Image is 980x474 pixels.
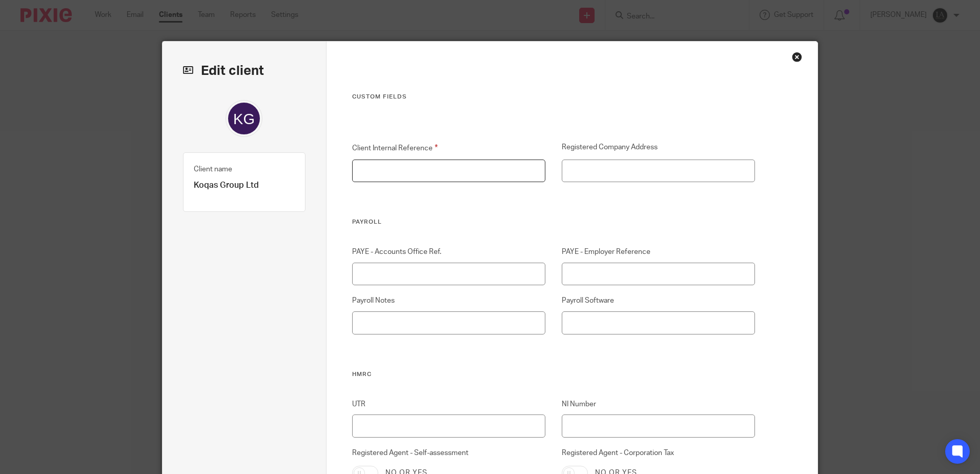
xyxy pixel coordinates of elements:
label: Client Internal Reference [352,142,546,154]
p: Koqas Group Ltd [194,180,295,191]
label: Payroll Software [562,295,756,306]
label: Registered Agent - Corporation Tax [562,448,756,458]
label: PAYE - Employer Reference [562,247,756,257]
div: Close this dialog window [792,52,802,62]
label: Registered Company Address [562,142,756,154]
label: UTR [352,399,546,409]
label: Registered Agent - Self-assessment [352,448,546,458]
label: NI Number [562,399,756,409]
h3: Custom fields [352,93,756,101]
label: PAYE - Accounts Office Ref. [352,247,546,257]
h3: Payroll [352,218,756,226]
label: Payroll Notes [352,295,546,306]
img: svg%3E [226,100,262,137]
h3: HMRC [352,370,756,379]
label: Client name [194,164,232,174]
h2: Edit client [183,62,305,80]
